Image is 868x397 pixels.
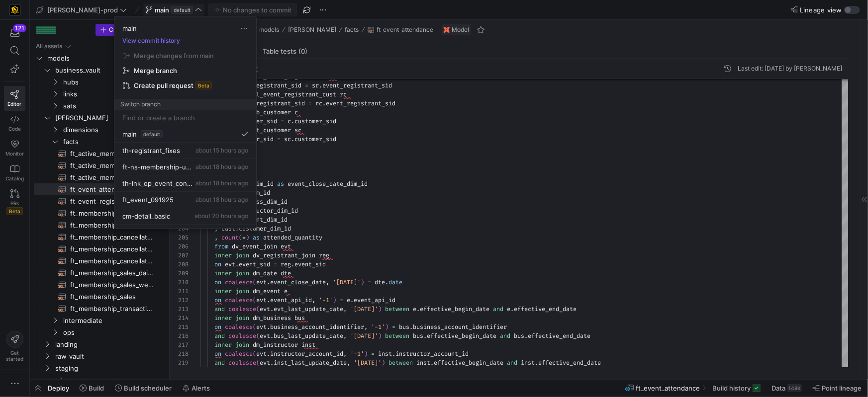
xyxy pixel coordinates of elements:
span: cm-detail_basic [122,212,170,220]
span: default [141,130,163,138]
span: ft_event_091925 [122,196,174,204]
span: about 15 hours ago [195,147,248,154]
span: about 18 hours ago [195,179,248,187]
span: main [122,24,137,32]
span: about 18 hours ago [195,196,248,203]
span: th-lnk_op_event_conversion [122,179,193,187]
button: View commit history [114,37,188,44]
input: Find or create a branch [122,114,248,122]
button: Create pull requestBeta [118,78,252,93]
span: main [122,130,137,138]
span: Merge branch [134,67,177,75]
span: about 18 hours ago [195,163,248,170]
span: about 20 hours ago [194,212,248,220]
button: Merge branch [118,63,252,78]
span: Create pull request [134,81,193,89]
span: ft-ns-membership-updates [122,163,193,171]
span: th-registrant_fixes [122,147,180,155]
span: Beta [195,81,212,89]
